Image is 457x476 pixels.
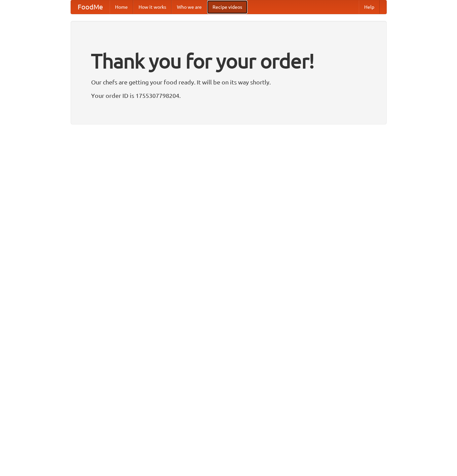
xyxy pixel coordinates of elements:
[110,0,133,14] a: Home
[91,45,366,77] h1: Thank you for your order!
[207,0,247,14] a: Recipe videos
[359,0,380,14] a: Help
[91,90,366,101] p: Your order ID is 1755307798204.
[133,0,172,14] a: How it works
[71,0,110,14] a: FoodMe
[172,0,207,14] a: Who we are
[91,77,366,87] p: Our chefs are getting your food ready. It will be on its way shortly.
